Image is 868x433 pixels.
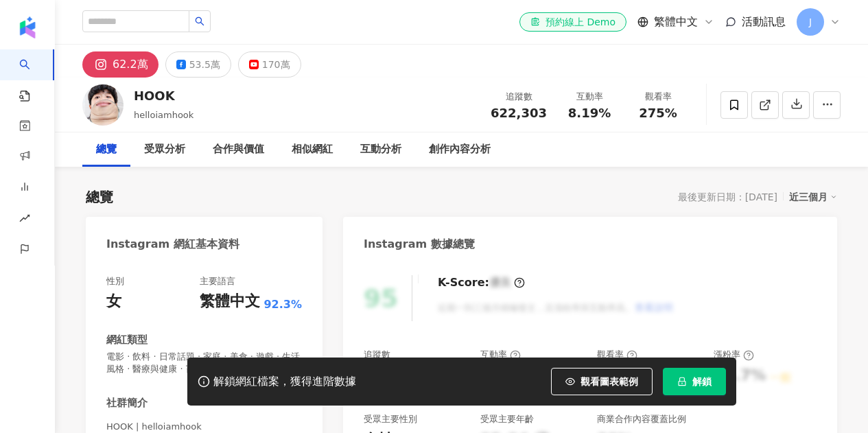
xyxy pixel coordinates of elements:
[263,297,302,312] span: 92.3%
[292,141,333,158] div: 相似網紅
[200,275,235,288] div: 主要語言
[134,87,193,104] div: HOOK
[106,351,302,375] span: 電影 · 飲料 · 日常話題 · 家庭 · 美食 · 遊戲 · 生活風格 · 醫療與健康 · 寵物 · 運動 · 旅遊
[678,191,777,202] div: 最後更新日期：[DATE]
[568,106,611,120] span: 8.19%
[654,14,698,30] span: 繁體中文
[195,16,204,26] span: search
[364,413,417,425] div: 受眾主要性別
[742,15,786,28] span: 活動訊息
[134,110,193,120] span: helloiamhook
[16,16,38,38] img: logo icon
[96,141,117,158] div: 總覽
[106,291,121,312] div: 女
[692,376,712,387] span: 解鎖
[144,141,185,158] div: 受眾分析
[551,368,653,395] button: 觀看圖表範例
[597,349,637,361] div: 觀看率
[238,51,301,78] button: 170萬
[438,275,525,290] div: K-Score :
[19,204,30,235] span: rise
[165,51,231,78] button: 53.5萬
[213,375,356,389] div: 解鎖網紅檔案，獲得進階數據
[580,376,638,387] span: 觀看圖表範例
[491,106,547,120] span: 622,303
[262,55,290,74] div: 170萬
[106,333,148,347] div: 網紅類型
[530,15,615,29] div: 預約線上 Demo
[789,188,837,206] div: 近三個月
[714,349,754,361] div: 漲粉率
[597,413,686,425] div: 商業合作內容覆蓋比例
[809,14,812,30] span: J
[364,349,390,361] div: 追蹤數
[632,90,684,104] div: 觀看率
[213,141,264,158] div: 合作與價值
[677,377,687,386] span: lock
[364,237,475,252] div: Instagram 數據總覽
[429,141,491,158] div: 創作內容分析
[19,49,47,103] a: search
[639,106,677,120] span: 275%
[480,413,534,425] div: 受眾主要年齡
[491,90,547,104] div: 追蹤數
[189,55,220,74] div: 53.5萬
[106,421,302,433] span: HOOK | helloiamhook
[113,55,148,74] div: 62.2萬
[200,291,260,312] div: 繁體中文
[519,12,626,32] a: 預約線上 Demo
[563,90,615,104] div: 互動率
[82,51,159,78] button: 62.2萬
[480,349,521,361] div: 互動率
[106,237,239,252] div: Instagram 網紅基本資料
[82,84,124,126] img: KOL Avatar
[106,275,124,288] div: 性別
[360,141,401,158] div: 互動分析
[86,187,113,207] div: 總覽
[663,368,726,395] button: 解鎖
